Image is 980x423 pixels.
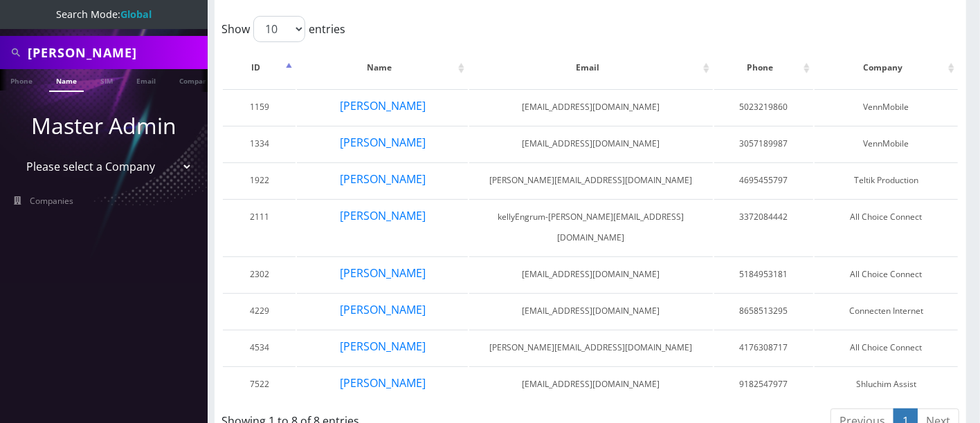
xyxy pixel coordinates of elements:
[469,162,712,198] td: [PERSON_NAME][EMAIL_ADDRESS][DOMAIN_NAME]
[129,69,163,91] a: Email
[221,16,345,42] label: Show entries
[223,293,296,328] td: 4229
[93,69,120,91] a: SIM
[815,48,958,88] th: Company: activate to sort column ascending
[815,89,958,124] td: VennMobile
[714,293,813,328] td: 8658513295
[223,366,296,402] td: 7522
[223,256,296,292] td: 2302
[223,162,296,198] td: 1922
[339,301,426,319] button: [PERSON_NAME]
[714,366,813,402] td: 9182547977
[49,69,84,92] a: Name
[714,330,813,365] td: 4176308717
[339,97,426,115] button: [PERSON_NAME]
[339,133,426,151] button: [PERSON_NAME]
[339,337,426,355] button: [PERSON_NAME]
[714,126,813,161] td: 3057189987
[223,126,296,161] td: 1334
[815,162,958,198] td: Teltik Production
[815,330,958,365] td: All Choice Connect
[120,8,152,21] strong: Global
[469,293,712,328] td: [EMAIL_ADDRESS][DOMAIN_NAME]
[339,264,426,282] button: [PERSON_NAME]
[815,199,958,255] td: All Choice Connect
[714,199,813,255] td: 3372084442
[714,256,813,292] td: 5184953181
[3,69,39,91] a: Phone
[815,256,958,292] td: All Choice Connect
[469,48,712,88] th: Email: activate to sort column ascending
[56,8,152,21] span: Search Mode:
[714,48,813,88] th: Phone: activate to sort column ascending
[339,170,426,188] button: [PERSON_NAME]
[714,89,813,124] td: 5023219860
[28,39,204,66] input: Search All Companies
[815,293,958,328] td: Connecten Internet
[469,256,712,292] td: [EMAIL_ADDRESS][DOMAIN_NAME]
[223,199,296,255] td: 2111
[339,374,426,392] button: [PERSON_NAME]
[469,366,712,402] td: [EMAIL_ADDRESS][DOMAIN_NAME]
[30,195,74,207] span: Companies
[469,330,712,365] td: [PERSON_NAME][EMAIL_ADDRESS][DOMAIN_NAME]
[297,48,468,88] th: Name: activate to sort column ascending
[469,89,712,124] td: [EMAIL_ADDRESS][DOMAIN_NAME]
[815,126,958,161] td: VennMobile
[469,199,712,255] td: kellyEngrum-[PERSON_NAME][EMAIL_ADDRESS][DOMAIN_NAME]
[253,16,305,42] select: Showentries
[223,48,296,88] th: ID: activate to sort column descending
[815,366,958,402] td: Shluchim Assist
[223,330,296,365] td: 4534
[223,89,296,124] td: 1159
[339,207,426,225] button: [PERSON_NAME]
[469,126,712,161] td: [EMAIL_ADDRESS][DOMAIN_NAME]
[714,162,813,198] td: 4695455797
[172,69,219,91] a: Company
